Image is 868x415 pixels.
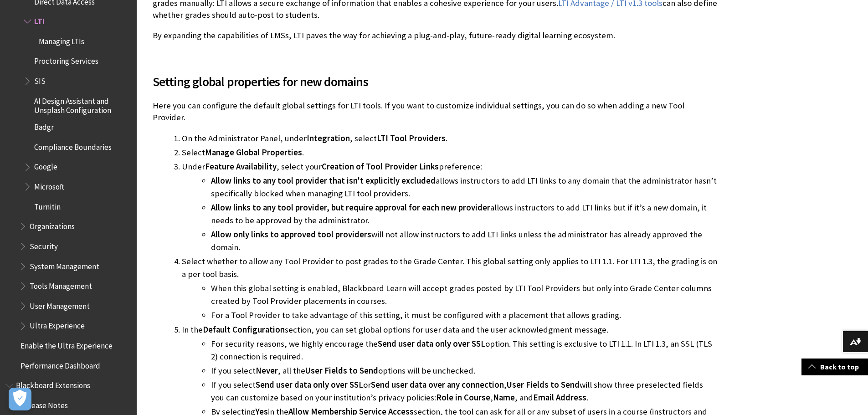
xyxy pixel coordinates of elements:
[182,255,718,322] li: Select whether to allow any Tool Provider to post grades to the Grade Center. This global setting...
[39,34,84,46] span: Managing LTIs
[307,133,350,143] span: Integration
[153,72,718,91] span: Setting global properties for new domains
[377,133,446,143] span: LTI Tool Providers
[256,365,278,376] span: Never
[493,392,515,403] span: Name
[16,378,90,390] span: Blackboard Extensions
[34,119,54,132] span: Badgr
[34,199,61,211] span: Turnitin
[34,54,98,66] span: Proctoring Services
[211,175,436,186] span: Allow links to any tool provider that isn't explicitly excluded
[203,324,285,335] span: Default Configuration
[34,179,64,191] span: Microsoft
[211,379,718,404] li: If you select or , will show three preselected fields you can customize based on your institution...
[533,392,586,403] span: Email Address
[30,219,75,231] span: Organizations
[30,259,99,271] span: System Management
[211,228,718,254] li: will not allow instructors to add LTI links unless the administrator has already approved the dom...
[34,93,130,115] span: AI Design Assistant and Unsplash Configuration
[211,229,371,240] span: Allow only links to approved tool providers
[322,161,439,172] span: Creation of Tool Provider Links
[30,298,90,311] span: User Management
[378,338,485,349] span: Send user data only over SSL
[211,338,718,363] li: For security reasons, we highly encourage the option. This setting is exclusive to LTI 1.1. In LT...
[34,159,57,172] span: Google
[211,174,718,200] li: allows instructors to add LTI links to any domain that the administrator hasn’t specifically bloc...
[153,100,718,123] p: Here you can configure the default global settings for LTI tools. If you want to customize indivi...
[205,161,277,172] span: Feature Availability
[436,392,490,403] span: Role in Course
[9,388,31,410] button: Open Preferences
[21,358,100,370] span: Performance Dashboard
[182,146,718,159] li: Select .
[153,30,718,41] p: By expanding the capabilities of LMSs, LTI paves the way for achieving a plug-and-play, future-re...
[305,365,378,376] span: User Fields to Send
[211,282,718,307] li: When this global setting is enabled, Blackboard Learn will accept grades posted by LTI Tool Provi...
[21,398,68,410] span: Release Notes
[211,309,718,322] li: For a Tool Provider to take advantage of this setting, it must be configured with a placement tha...
[30,318,85,331] span: Ultra Experience
[34,139,112,152] span: Compliance Boundaries
[182,132,718,145] li: On the Administrator Panel, under , select .
[371,379,504,390] span: Send user data over any connection
[34,14,45,26] span: LTI
[205,147,302,158] span: Manage Global Properties
[507,379,580,390] span: User Fields to Send
[211,364,718,377] li: If you select , all the options will be unchecked.
[211,202,490,213] span: Allow links to any tool provider, but require approval for each new provider
[21,338,113,350] span: Enable the Ultra Experience
[211,201,718,227] li: allows instructors to add LTI links but if it’s a new domain, it needs to be approved by the admi...
[801,359,868,375] a: Back to top
[34,73,46,86] span: SIS
[182,160,718,254] li: Under , select your preference:
[30,239,58,251] span: Security
[30,278,92,291] span: Tools Management
[256,379,363,390] span: Send user data only over SSL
